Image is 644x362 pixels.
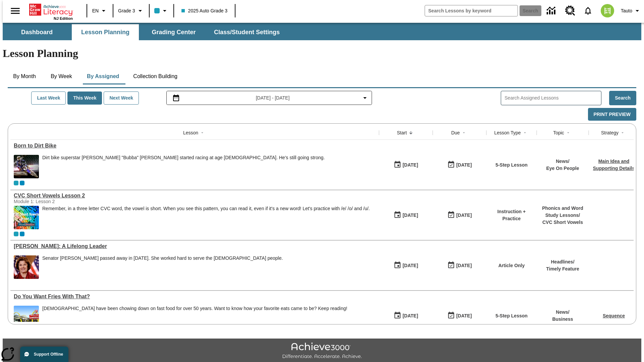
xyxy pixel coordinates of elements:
[14,255,39,279] img: Senator Dianne Feinstein of California smiles with the U.S. flag behind her.
[552,316,573,323] p: Business
[183,129,198,136] div: Lesson
[445,159,474,171] button: 08/22/25: Last day the lesson can be accessed
[425,5,518,16] input: search field
[20,181,24,185] span: OL 2025 Auto Grade 4
[601,129,619,136] div: Strategy
[42,306,347,311] div: [DEMOGRAPHIC_DATA] have been chowing down on fast food for over 50 years. Want to know how your f...
[42,155,325,178] div: Dirt bike superstar James "Bubba" Stewart started racing at age 4. He's still going strong.
[445,309,474,322] button: 08/22/25: Last day the lesson can be accessed
[92,7,99,14] span: EN
[391,259,420,272] button: 08/22/25: First time the lesson was available
[407,129,415,137] button: Sort
[20,347,68,362] button: Support Offline
[546,158,579,165] p: News /
[601,4,614,17] img: avatar image
[14,206,39,229] img: CVC Short Vowels Lesson 2.
[45,68,78,84] button: By Week
[42,206,370,212] p: Remember, in a three letter CVC word, the vowel is short. When you see this pattern, you can read...
[82,68,124,84] button: By Assigned
[3,47,641,60] h1: Lesson Planning
[540,205,585,219] p: Phonics and Word Study Lessons /
[3,24,70,40] button: Dashboard
[456,312,472,320] div: [DATE]
[402,161,418,169] div: [DATE]
[456,261,472,270] div: [DATE]
[456,161,472,169] div: [DATE]
[588,108,636,121] button: Print Preview
[256,95,290,102] span: [DATE] - [DATE]
[181,7,228,14] span: 2025 Auto Grade 3
[104,92,139,105] button: Next Week
[402,211,418,220] div: [DATE]
[14,306,39,329] img: One of the first McDonald's stores, with the iconic red sign and golden arches.
[14,143,376,149] div: Born to Dirt Bike
[498,262,525,269] p: Article Only
[34,352,63,357] span: Support Offline
[72,24,139,40] button: Lesson Planning
[456,211,472,220] div: [DATE]
[14,294,376,300] div: Do You Want Fries With That?
[397,129,407,136] div: Start
[3,24,286,40] div: SubNavbar
[14,294,376,300] a: Do You Want Fries With That?, Lessons
[361,94,369,102] svg: Collapse Date Range Filter
[402,261,418,270] div: [DATE]
[460,129,468,137] button: Sort
[561,2,579,20] a: Resource Center, Will open in new tab
[391,209,420,222] button: 08/22/25: First time the lesson was available
[31,92,66,105] button: Last Week
[282,343,362,360] img: Achieve3000 Differentiate Accelerate Achieve
[564,129,572,137] button: Sort
[494,129,521,136] div: Lesson Type
[209,24,285,40] button: Class/Student Settings
[29,3,73,16] a: Home
[490,208,533,222] p: Instruction + Practice
[504,93,601,103] input: Search Assigned Lessons
[391,159,420,171] button: 08/22/25: First time the lesson was available
[14,243,376,249] a: Dianne Feinstein: A Lifelong Leader, Lessons
[152,5,171,17] button: Class color is light blue. Change class color
[128,68,183,84] button: Collection Building
[619,129,627,137] button: Sort
[546,165,579,172] p: Eye On People
[89,5,111,17] button: Language: EN, Select a language
[20,232,24,236] div: OL 2025 Auto Grade 4
[29,2,73,20] div: Home
[495,312,528,319] p: 5-Step Lesson
[579,2,597,19] a: Notifications
[42,206,370,229] div: Remember, in a three letter CVC word, the vowel is short. When you see this pattern, you can read...
[118,7,135,14] span: Grade 3
[42,255,283,279] div: Senator Dianne Feinstein passed away in September 2023. She worked hard to serve the American peo...
[445,209,474,222] button: 08/22/25: Last day the lesson can be accessed
[546,265,579,273] p: Timely Feature
[14,193,376,199] a: CVC Short Vowels Lesson 2, Lessons
[14,143,376,149] a: Born to Dirt Bike, Lessons
[553,129,564,136] div: Topic
[5,1,25,21] button: Open side menu
[445,259,474,272] button: 08/22/25: Last day the lesson can be accessed
[552,309,573,316] p: News /
[115,5,147,17] button: Grade: Grade 3, Select a grade
[593,159,635,171] a: Main Idea and Supporting Details
[198,129,206,137] button: Sort
[169,94,369,102] button: Select the date range menu item
[42,155,325,161] div: Dirt bike superstar [PERSON_NAME] "Bubba" [PERSON_NAME] started racing at age [DEMOGRAPHIC_DATA]....
[67,92,102,105] button: This Week
[543,2,561,20] a: Data Center
[14,181,18,185] div: Current Class
[14,199,114,204] div: Module 1: Lesson 2
[140,24,207,40] button: Grading Center
[495,162,528,169] p: 5-Step Lesson
[42,255,283,261] div: Senator [PERSON_NAME] passed away in [DATE]. She worked hard to serve the [DEMOGRAPHIC_DATA] people.
[42,306,347,329] div: Americans have been chowing down on fast food for over 50 years. Want to know how your favorite e...
[603,313,625,318] a: Sequence
[597,2,618,19] button: Select a new avatar
[451,129,460,136] div: Due
[540,219,585,226] p: CVC Short Vowels
[546,258,579,265] p: Headlines /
